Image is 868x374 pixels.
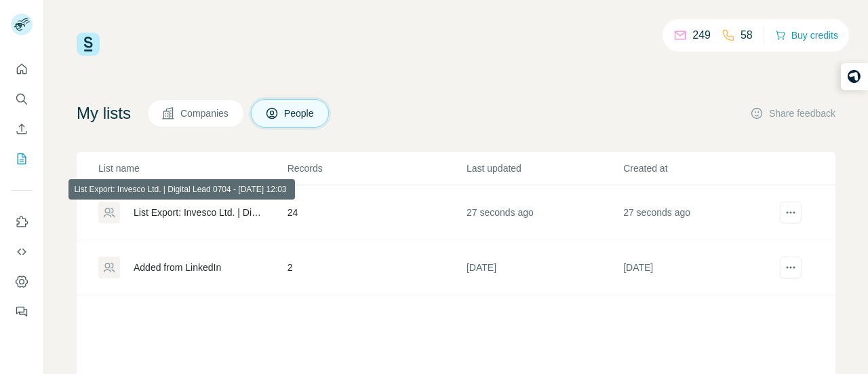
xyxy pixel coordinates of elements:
[134,261,221,274] div: Added from LinkedIn
[11,117,33,141] button: Enrich CSV
[750,107,835,120] button: Share feedback
[775,26,838,45] button: Buy credits
[134,206,264,219] div: List Export: Invesco Ltd. | Digital Lead 0704 - [DATE] 12:03
[466,185,623,240] td: 27 seconds ago
[11,210,33,234] button: Use Surfe on LinkedIn
[284,107,315,120] span: People
[98,162,286,175] p: List name
[11,57,33,81] button: Quick start
[180,107,230,120] span: Companies
[288,162,465,175] p: Records
[77,102,131,124] h4: My lists
[11,299,33,324] button: Feedback
[692,27,711,43] p: 249
[11,269,33,294] button: Dashboard
[77,33,100,56] img: Surfe Logo
[623,162,778,175] p: Created at
[11,240,33,264] button: Use Surfe API
[11,87,33,111] button: Search
[780,257,802,278] button: actions
[780,202,802,223] button: actions
[467,162,622,175] p: Last updated
[11,147,33,171] button: My lists
[287,240,466,295] td: 2
[741,27,753,43] p: 58
[466,240,623,295] td: [DATE]
[623,185,779,240] td: 27 seconds ago
[287,185,466,240] td: 24
[623,240,779,295] td: [DATE]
